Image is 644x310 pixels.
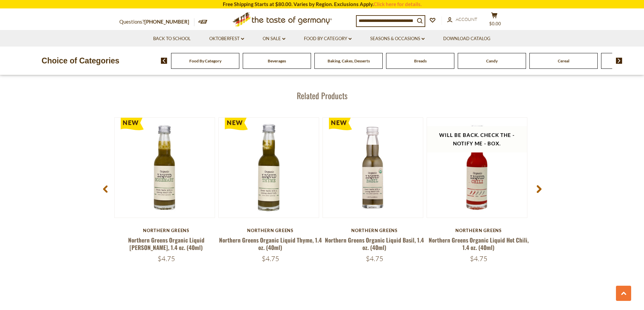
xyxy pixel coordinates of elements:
[366,254,383,263] span: $4.75
[114,90,530,101] h3: Related Products
[427,118,527,218] img: Northern Greens Organic Liquid Chili Bottle Hot
[484,12,505,29] button: $0.00
[114,228,218,233] div: Northern Greens
[429,236,529,251] a: Northern Greens Organic Liquid Hot Chili, 1.4 oz. (40ml)
[456,17,477,22] span: Account
[158,254,175,263] span: $4.75
[304,35,352,43] a: Food By Category
[323,118,423,218] img: Northern Greens Organic Liquid Basil Bottle
[262,254,279,263] span: $4.75
[268,58,286,63] a: Beverages
[115,118,215,218] img: Northern Greens Organic Liquid Rosemary Bottle
[616,58,622,64] img: next arrow
[328,58,370,63] a: Baking, Cakes, Desserts
[443,35,491,43] a: Download Catalog
[470,254,487,263] span: $4.75
[161,58,167,64] img: previous arrow
[486,58,498,63] a: Candy
[489,21,501,26] span: $0.00
[119,18,194,26] p: Questions?
[209,35,244,43] a: Oktoberfest
[218,228,323,233] div: Northern Greens
[153,35,191,43] a: Back to School
[374,1,422,7] a: Click here for details.
[325,236,424,251] a: Northern Greens Organic Liquid Basil, 1.4 oz. (40ml)
[558,58,569,63] a: Cereal
[219,118,319,218] img: Northern Greens Organic Liquid Thyme Bottle
[189,58,221,63] a: Food By Category
[323,228,427,233] div: Northern Greens
[263,35,285,43] a: On Sale
[219,236,322,251] a: Northern Greens Organic Liquid Thyme, 1.4 oz. (40ml)
[414,58,427,63] a: Breads
[144,19,189,25] a: [PHONE_NUMBER]
[370,35,425,43] a: Seasons & Occasions
[427,228,531,233] div: Northern Greens
[128,236,205,251] a: Northern Greens Organic Liquid [PERSON_NAME], 1.4 oz. (40ml)
[447,16,477,23] a: Account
